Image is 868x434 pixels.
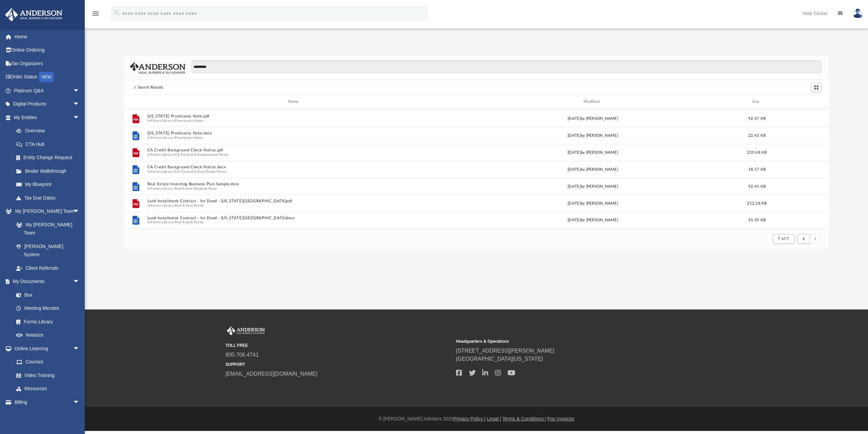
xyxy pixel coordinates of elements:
a: [STREET_ADDRESS][PERSON_NAME] [456,348,554,354]
span: / [191,152,192,157]
button: [US_STATE] Promissory Note.pdf [147,114,442,118]
span: / [173,135,175,140]
a: Pay Invoices [547,416,574,421]
a: My [PERSON_NAME] Team [9,218,83,240]
a: My Blueprint [9,178,86,191]
span: In [147,118,442,123]
span: 92.47 KB [748,117,765,120]
a: Entity Change Request [9,151,90,165]
span: arrow_drop_down [73,342,86,356]
button: Promissory Notes [175,118,203,123]
span: 92.41 KB [748,185,765,188]
img: User Pic [853,8,863,18]
button: CA Credit Background Check Notice.docx [147,165,442,169]
span: In [147,203,442,208]
a: Overview [9,124,90,138]
div: [DATE] by [PERSON_NAME] [445,150,740,156]
small: Headquarters & Operations [456,338,682,344]
a: My Documentsarrow_drop_down [5,275,86,288]
button: [US_STATE] Promissory Note.docx [147,131,442,135]
img: Anderson Advisors Platinum Portal [3,8,64,21]
div: [DATE] by [PERSON_NAME] [445,201,740,207]
a: [GEOGRAPHIC_DATA][US_STATE] [456,356,543,362]
div: Name [147,99,442,105]
a: Legal | [487,416,501,421]
a: Tax Due Dates [9,191,90,205]
a: Terms & Conditions | [502,416,546,421]
span: / [173,118,175,123]
a: Forms Library [9,315,83,328]
span: arrow_drop_down [73,111,86,125]
button: Switch to Grid View [811,83,822,92]
a: Binder Walkthrough [9,164,90,178]
span: / [191,169,192,174]
button: CA Real Estate Forms [192,169,226,174]
div: Modified [445,99,741,105]
span: 212.28 KB [747,202,767,205]
button: CA Forms [175,152,191,157]
button: 7 of 7 [773,234,794,244]
a: Resources [9,382,86,396]
a: Meeting Minutes [9,302,86,315]
button: Land Installment Contract - for Deed - [US_STATE][GEOGRAPHIC_DATA]docx [147,216,442,220]
div: Size [743,99,770,105]
a: Tax Organizers [5,57,90,70]
input: Search files and folders [191,60,821,73]
a: My [PERSON_NAME] Teamarrow_drop_down [5,205,86,218]
img: Anderson Advisors Platinum Portal [225,326,266,335]
a: Digital Productsarrow_drop_down [5,97,90,111]
span: arrow_drop_down [73,275,86,289]
span: arrow_drop_down [73,395,86,409]
span: 210.48 KB [747,151,767,154]
button: Real Estate Investing Business Plan Sample.docx [147,182,442,186]
div: id [773,99,821,105]
a: CTA Hub [9,137,90,151]
div: [DATE] by [PERSON_NAME] [445,116,740,122]
div: id [127,99,144,105]
a: Online Ordering [5,43,90,57]
div: © [PERSON_NAME] Advisors 2025 [85,415,868,422]
a: Events Calendar [5,409,90,422]
span: In [147,186,442,191]
a: [EMAIL_ADDRESS][DOMAIN_NAME] [225,371,317,377]
a: Home [5,30,90,43]
div: [DATE] by [PERSON_NAME] [445,217,740,223]
a: menu [92,13,100,18]
a: Platinum Q&Aarrow_drop_down [5,84,90,97]
button: CA Credit Background Check Notice.pdf [147,148,442,152]
div: grid [124,109,829,228]
button: Forms Library [151,135,173,140]
a: Notarize [9,328,86,342]
span: In [147,135,442,140]
span: 45.39 KB [748,218,765,222]
button: Land Installment Contract - for Deed - [US_STATE][GEOGRAPHIC_DATA]pdf [147,199,442,203]
a: [PERSON_NAME] System [9,240,86,261]
button: Real Estate Forms [175,203,204,208]
span: In [147,152,442,157]
span: / [173,186,175,191]
a: Box [9,288,83,302]
a: Online Learningarrow_drop_down [5,342,86,355]
i: menu [92,10,100,18]
button: Forms Library [151,186,173,191]
a: Billingarrow_drop_down [5,395,90,409]
span: arrow_drop_down [73,84,86,98]
span: / [173,203,175,208]
a: Privacy Policy | [454,416,486,421]
i: search [113,9,121,17]
small: SUPPORT [225,361,451,367]
small: TOLL FREE [225,342,451,348]
button: Forms Library [151,152,173,157]
span: 22.43 KB [748,134,765,137]
div: Search Results [138,84,163,91]
button: Forms Library [151,169,173,174]
div: NEW [39,72,54,82]
a: My Entitiesarrow_drop_down [5,111,90,124]
button: Promissory Notes [175,135,203,140]
span: arrow_drop_down [73,205,86,219]
button: CA Employment Forms [192,152,228,157]
a: Courses [9,355,86,369]
button: Forms Library [151,203,173,208]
